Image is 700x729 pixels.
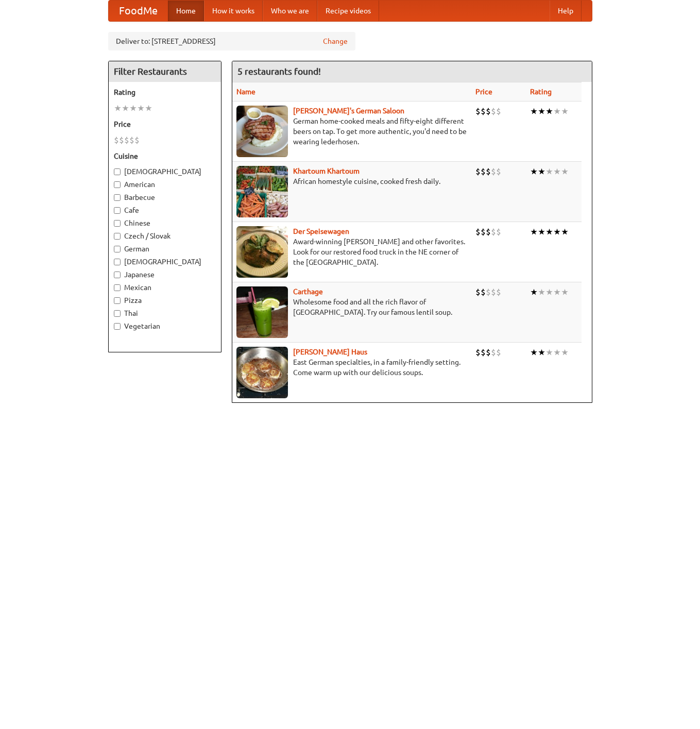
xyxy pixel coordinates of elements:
[129,134,134,146] li: $
[114,103,122,114] li: ★
[561,166,569,177] li: ★
[236,176,467,187] p: African homestyle cuisine, cooked fresh daily.
[486,286,491,298] li: $
[545,347,553,358] li: ★
[114,269,216,280] label: Japanese
[491,166,496,177] li: $
[545,166,553,177] li: ★
[530,166,538,177] li: ★
[114,218,216,228] label: Chinese
[114,192,216,202] label: Barbecue
[114,166,216,177] label: [DEMOGRAPHIC_DATA]
[553,347,561,358] li: ★
[114,246,121,252] input: German
[553,226,561,238] li: ★
[109,1,168,21] a: FoodMe
[114,308,216,318] label: Thai
[109,61,221,82] h4: Filter Restaurants
[236,347,288,398] img: kohlhaus.jpg
[236,116,467,147] p: German home-cooked meals and fifty-eight different beers on tap. To get more authentic, you'd nee...
[496,106,501,117] li: $
[496,347,501,358] li: $
[486,226,491,238] li: $
[114,244,216,254] label: German
[538,166,545,177] li: ★
[486,347,491,358] li: $
[236,236,467,267] p: Award-winning [PERSON_NAME] and other favorites. Look for our restored food truck in the NE corne...
[323,36,348,46] a: Change
[114,168,121,175] input: [DEMOGRAPHIC_DATA]
[481,226,486,238] li: $
[496,166,501,177] li: $
[134,134,140,146] li: $
[561,286,569,298] li: ★
[561,226,569,238] li: ★
[145,103,152,114] li: ★
[114,284,121,291] input: Mexican
[293,287,323,296] a: Carthage
[236,166,288,217] img: khartoum.jpg
[236,357,467,378] p: East German specialties, in a family-friendly setting. Come warm up with our delicious soups.
[550,1,582,21] a: Help
[530,226,538,238] li: ★
[114,233,121,240] input: Czech / Slovak
[137,103,145,114] li: ★
[263,1,317,21] a: Who we are
[475,226,481,238] li: $
[114,257,216,267] label: [DEMOGRAPHIC_DATA]
[236,106,288,157] img: esthers.jpg
[108,32,355,50] div: Deliver to: [STREET_ADDRESS]
[545,226,553,238] li: ★
[236,286,288,338] img: carthage.jpg
[553,166,561,177] li: ★
[317,1,379,21] a: Recipe videos
[114,220,121,227] input: Chinese
[481,347,486,358] li: $
[114,194,121,201] input: Barbecue
[114,310,121,317] input: Thai
[530,106,538,117] li: ★
[236,226,288,278] img: speisewagen.jpg
[538,226,545,238] li: ★
[114,297,121,304] input: Pizza
[293,348,367,356] a: [PERSON_NAME] Haus
[486,166,491,177] li: $
[475,347,481,358] li: $
[114,181,121,188] input: American
[168,1,204,21] a: Home
[545,286,553,298] li: ★
[129,103,137,114] li: ★
[481,106,486,117] li: $
[553,106,561,117] li: ★
[481,286,486,298] li: $
[122,103,129,114] li: ★
[545,106,553,117] li: ★
[114,272,121,278] input: Japanese
[496,286,501,298] li: $
[119,134,124,146] li: $
[486,106,491,117] li: $
[491,286,496,298] li: $
[491,106,496,117] li: $
[114,282,216,293] label: Mexican
[114,259,121,265] input: [DEMOGRAPHIC_DATA]
[538,106,545,117] li: ★
[114,231,216,241] label: Czech / Slovak
[114,321,216,331] label: Vegetarian
[114,134,119,146] li: $
[475,166,481,177] li: $
[293,227,349,235] a: Der Speisewagen
[538,286,545,298] li: ★
[475,88,492,96] a: Price
[475,106,481,117] li: $
[481,166,486,177] li: $
[236,88,255,96] a: Name
[114,151,216,161] h5: Cuisine
[553,286,561,298] li: ★
[491,226,496,238] li: $
[530,286,538,298] li: ★
[236,297,467,317] p: Wholesome food and all the rich flavor of [GEOGRAPHIC_DATA]. Try our famous lentil soup.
